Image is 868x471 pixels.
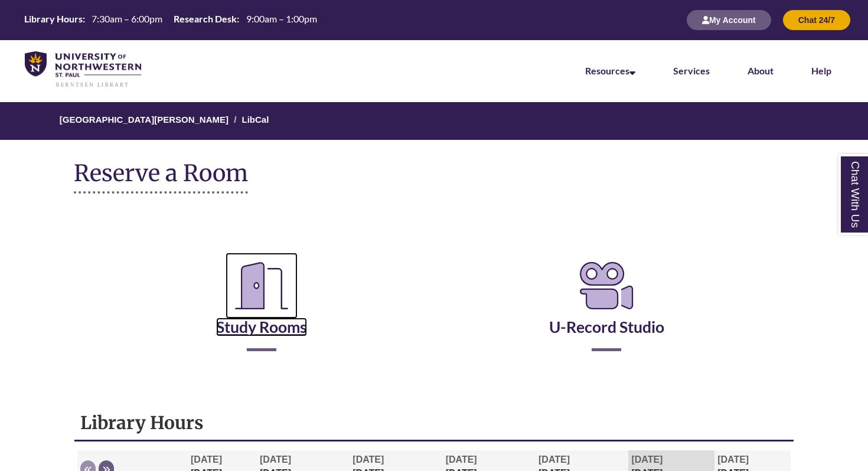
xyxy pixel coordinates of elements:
[631,454,663,465] span: [DATE]
[60,115,229,125] a: [GEOGRAPHIC_DATA][PERSON_NAME]
[19,12,321,28] a: Hours Today
[811,65,831,76] a: Help
[673,65,710,76] a: Services
[687,10,771,30] button: My Account
[246,13,317,24] span: 9:00am – 1:00pm
[74,223,794,386] div: Reserve a Room
[74,102,794,140] nav: Breadcrumb
[260,454,291,465] span: [DATE]
[191,454,222,465] span: [DATE]
[748,65,774,76] a: About
[74,161,248,194] h1: Reserve a Room
[19,12,321,27] table: Hours Today
[446,454,477,465] span: [DATE]
[242,115,269,125] a: LibCal
[25,51,141,88] img: UNWSP Library Logo
[549,288,664,336] a: U-Record Studio
[92,13,162,24] span: 7:30am – 6:00pm
[539,454,570,465] span: [DATE]
[80,411,788,434] h1: Library Hours
[585,65,635,76] a: Resources
[717,454,749,465] span: [DATE]
[783,15,850,25] a: Chat 24/7
[19,12,87,25] th: Library Hours:
[687,15,771,25] a: My Account
[169,12,241,25] th: Research Desk:
[783,10,850,30] button: Chat 24/7
[353,454,384,465] span: [DATE]
[216,288,307,336] a: Study Rooms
